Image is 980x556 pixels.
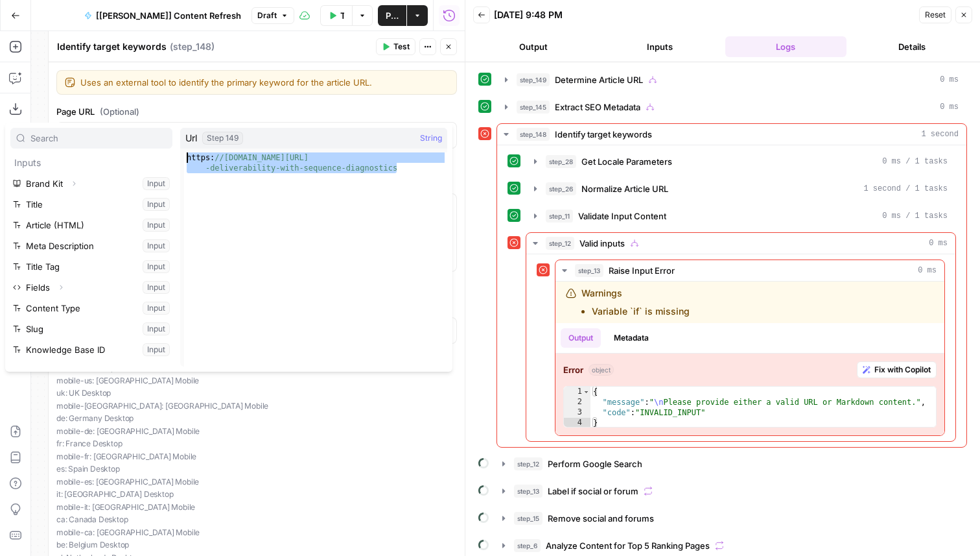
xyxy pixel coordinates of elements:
[170,40,215,53] span: ( step_148 )
[10,152,172,173] p: Inputs
[497,124,966,145] button: 1 second
[852,36,973,57] button: Details
[10,173,172,194] button: Select variable Brand Kit
[579,237,625,250] span: Valid inputs
[606,328,657,348] button: Metadata
[10,339,172,360] button: Select variable Knowledge Base ID
[10,194,172,215] button: Select variable Title
[251,7,294,24] button: Draft
[202,132,243,145] div: Step 149
[526,178,955,199] button: 1 second / 1 tasks
[561,328,601,348] button: Output
[555,101,640,114] span: Extract SEO Metadata
[393,41,410,53] span: Test
[581,155,672,168] span: Get Locale Parameters
[514,457,542,470] span: step_12
[10,360,172,381] p: Workflow Steps
[497,97,966,117] button: 0 ms
[546,155,576,168] span: step_28
[497,145,966,447] div: 1 second
[517,128,550,141] span: step_148
[10,236,172,256] button: Select variable Meta Description
[863,183,948,195] span: 1 second / 1 tasks
[10,319,172,339] button: Select variable Slug
[526,206,955,226] button: 0 ms / 1 tasks
[517,73,550,86] span: step_149
[564,387,590,397] div: 1
[592,305,690,318] li: Variable `if` is missing
[555,128,652,141] span: Identify target keywords
[548,512,654,525] span: Remove social and forums
[96,9,241,22] span: [[PERSON_NAME]] Content Refresh
[420,132,442,145] span: String
[56,105,457,118] label: Page URL
[589,364,614,376] span: object
[555,260,944,281] button: 0 ms
[526,254,955,441] div: 0 ms
[555,282,944,435] div: 0 ms
[578,210,666,223] span: Validate Input Content
[546,210,573,223] span: step_11
[10,277,172,298] button: Select variable Fields
[514,512,542,525] span: step_15
[526,233,955,254] button: 0 ms
[378,5,406,26] button: Publish
[564,407,590,418] div: 3
[564,418,590,428] div: 4
[919,6,951,23] button: Reset
[76,5,249,26] button: [[PERSON_NAME]] Content Refresh
[57,40,167,53] textarea: Identify target keywords
[10,215,172,236] button: Select variable Article (HTML)
[386,9,399,22] span: Publish
[564,397,590,407] div: 2
[546,237,574,250] span: step_12
[546,539,710,552] span: Analyze Content for Top 5 Ranking Pages
[581,182,668,195] span: Normalize Article URL
[882,156,948,167] span: 0 ms / 1 tasks
[10,298,172,319] button: Select variable Content Type
[185,132,197,145] span: Url
[548,457,642,470] span: Perform Google Search
[874,364,931,376] span: Fix with Copilot
[514,485,542,498] span: step_13
[514,539,541,552] span: step_6
[320,5,352,26] button: Test Workflow
[30,132,167,145] input: Search
[929,237,948,249] span: 0 ms
[80,76,449,89] textarea: Uses an external tool to identify the primary keyword for the article URL.
[600,36,721,57] button: Inputs
[517,101,550,114] span: step_145
[340,9,344,22] span: Test Workflow
[940,74,959,86] span: 0 ms
[925,9,946,21] span: Reset
[497,69,966,90] button: 0 ms
[376,38,415,55] button: Test
[940,101,959,113] span: 0 ms
[257,10,277,21] span: Draft
[882,210,948,222] span: 0 ms / 1 tasks
[583,387,590,397] span: Toggle code folding, rows 1 through 4
[575,264,603,277] span: step_13
[563,363,583,376] strong: Error
[918,265,937,276] span: 0 ms
[857,361,937,378] button: Fix with Copilot
[100,105,139,118] span: (Optional)
[546,182,576,195] span: step_26
[725,36,846,57] button: Logs
[581,287,690,318] div: Warnings
[10,256,172,277] button: Select variable Title Tag
[526,151,955,172] button: 0 ms / 1 tasks
[921,128,959,140] span: 1 second
[555,73,643,86] span: Determine Article URL
[473,36,594,57] button: Output
[609,264,675,277] span: Raise Input Error
[548,485,638,498] span: Label if social or forum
